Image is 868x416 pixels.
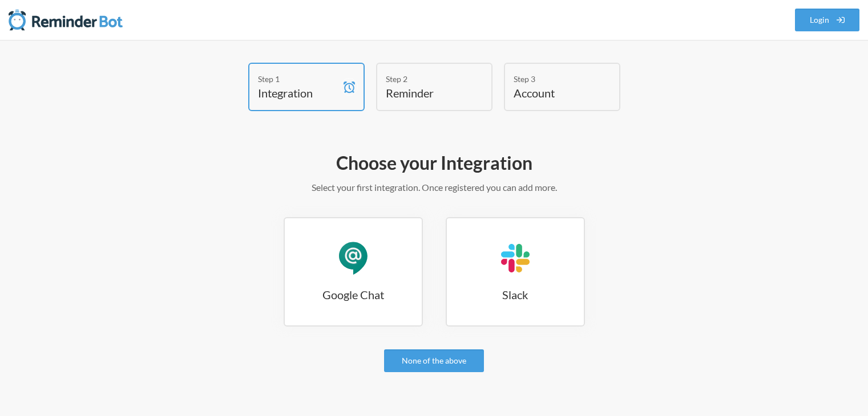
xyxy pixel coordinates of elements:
[514,73,594,85] div: Step 3
[447,287,584,303] h3: Slack
[285,287,422,303] h3: Google Chat
[386,85,466,101] h4: Reminder
[795,9,860,31] a: Login
[9,9,123,31] img: Reminder Bot
[386,73,466,85] div: Step 2
[514,85,594,101] h4: Account
[103,151,765,175] h2: Choose your Integration
[258,73,338,85] div: Step 1
[384,349,484,372] a: None of the above
[103,181,765,194] p: Select your first integration. Once registered you can add more.
[258,85,338,101] h4: Integration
